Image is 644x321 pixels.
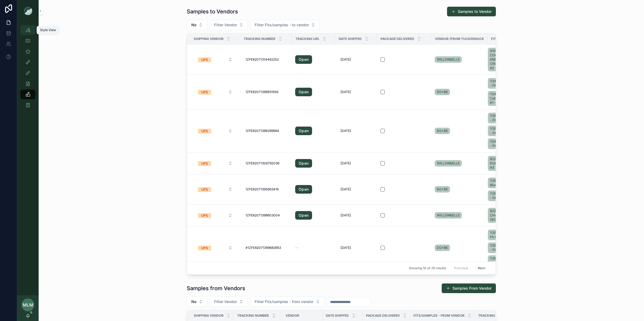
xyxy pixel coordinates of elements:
[490,139,517,148] span: Y24950T - Black - Fit #1 - Proto
[488,138,519,149] a: Y24950T - Black - Fit #1 - Proto
[243,127,289,135] a: 1ZFE82071396299884
[193,87,237,97] a: Select Button
[490,231,517,239] span: Y25342T - Blue - Fit #1 - Proto
[437,129,448,133] span: DO+BE
[210,20,248,30] button: Select Button
[187,285,245,292] h1: Samples from Vendors
[488,228,521,267] a: Y25342T - Blue - Fit #1 - ProtoY25300T - Black - Fit #1 - ProtoY25284T - ivory - Fit #1 - Proto
[295,127,332,135] a: Open
[246,187,279,191] span: 1ZFE82071395663419
[23,302,33,308] span: MLM
[447,7,496,16] button: Samples to Vendor
[437,161,460,165] span: WILLOW&ELLE
[193,184,237,194] a: Select Button
[488,230,519,240] a: Y25342T - Blue - Fit #1 - Proto
[341,90,351,94] span: [DATE]
[488,77,521,107] a: Y24275T - Coral - Fit #1 - ProtoY24305T - Bright Cobalt Blue - Fit #1 - Proto
[295,55,312,64] a: Open
[255,299,313,304] span: Filter Fits/samples - from vendor
[214,299,237,304] span: Filter Vendor
[191,22,196,28] span: No
[17,21,39,295] div: scrollable content
[214,22,237,28] span: Filter Vendor
[488,176,521,202] a: Y25236T - Light Blue - Fit #3Y25216T - White - Fit #1 - Proto
[490,92,517,105] span: Y24305T - Bright Cobalt Blue - Fit #1 - Proto
[490,114,517,122] span: Y25053T - Navy - Fit #1 - Proto
[201,161,208,166] div: UPS
[490,243,517,252] span: Y25300T - Black - Fit #1 - Proto
[488,178,519,188] a: Y25236T - Light Blue - Fit #3
[295,185,332,194] a: Open
[255,22,309,28] span: Filter Fits/samples - to vendor
[435,159,484,168] a: WILLOW&ELLE
[194,126,237,136] button: Select Button
[437,90,448,94] span: DO+BE
[194,55,237,64] button: Select Button
[435,88,484,96] a: DO+BE
[338,185,374,194] a: [DATE]
[435,55,484,64] a: WILLOW&ELLE
[40,28,56,32] div: Style View
[246,57,279,62] span: 1ZFE82071314462252
[201,90,208,95] div: UPS
[341,57,351,62] span: [DATE]
[488,155,521,172] a: B2242 - BLACK DULL SATIN - Fit #3
[250,297,324,307] button: Select Button
[201,246,208,250] div: UPS
[488,48,519,71] a: A10199 - COCONUT MILK AND LIGHT TAN CROCHET - Fit #2
[243,159,289,168] a: 1ZFE82071306792036
[338,88,374,96] a: [DATE]
[194,313,224,318] span: Shipping Vendor
[295,211,332,220] a: Open
[339,37,362,41] span: Date Shipped
[435,245,450,251] a: DO+BE
[435,186,450,193] a: DO+BE
[341,213,351,217] span: [DATE]
[187,20,207,30] button: Select Button
[194,87,237,97] button: Select Button
[295,88,312,96] a: Open
[442,283,496,293] button: Samples From Vendor
[435,212,462,219] a: WILLOW&ELLE
[286,313,299,318] span: Vendor
[243,211,289,220] a: 1ZFE82071398603004
[187,297,207,307] button: Select Button
[341,161,351,165] span: [DATE]
[490,127,517,135] span: Y25333T - Pesto - Fit #2
[414,313,464,318] span: Fits/samples - from vendor
[338,243,374,252] a: [DATE]
[490,79,517,88] span: Y24275T - Coral - Fit #1 - Proto
[193,243,237,253] a: Select Button
[243,88,289,96] a: 1ZFE82071399931934
[488,47,521,72] a: A10199 - COCONUT MILK AND LIGHT TAN CROCHET - Fit #2
[295,159,332,168] a: Open
[380,37,414,41] span: Package Delivered
[193,210,237,220] a: Select Button
[193,54,237,65] a: Select Button
[193,126,237,136] a: Select Button
[338,127,374,135] a: [DATE]
[488,208,519,223] a: B2238 - CHARCOAL SEQUIN - Fit #2
[490,49,517,70] span: A10199 - COCONUT MILK AND LIGHT TAN CROCHET - Fit #2
[409,266,446,270] span: Showing 10 of 25 results
[194,243,237,253] button: Select Button
[435,37,484,41] span: Vendor (from Tuckernuck
[338,55,374,64] a: [DATE]
[201,187,208,192] div: UPS
[341,129,351,133] span: [DATE]
[488,156,519,171] a: B2242 - BLACK DULL SATIN - Fit #3
[437,187,448,191] span: DO+BE
[295,159,312,168] a: Open
[488,112,521,150] a: Y25053T - Navy - Fit #1 - ProtoY25333T - Pesto - Fit #2Y24950T - Black - Fit #1 - Proto
[326,313,349,318] span: Date Shipped
[341,246,351,250] span: [DATE]
[437,57,460,62] span: WILLOW&ELLE
[474,264,489,272] button: Next
[338,159,374,168] a: [DATE]
[488,255,519,266] a: Y25284T - ivory - Fit #1 - Proto
[250,20,320,30] button: Select Button
[193,158,237,168] a: Select Button
[246,90,279,94] span: 1ZFE82071399931934
[435,160,462,167] a: WILLOW&ELLE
